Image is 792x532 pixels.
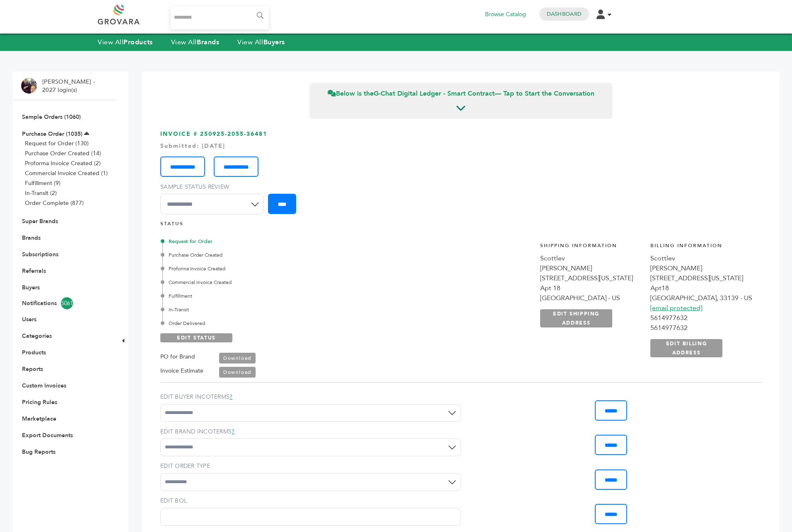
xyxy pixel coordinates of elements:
[328,89,594,98] span: Below is the — Tap to Start the Conversation
[540,253,642,263] div: Scottlev
[650,323,752,333] div: 5614977632
[219,353,256,363] a: Download
[374,89,495,98] strong: G-Chat Digital Ledger - Smart Contract
[162,292,371,300] div: Fulfillment
[547,10,582,18] a: Dashboard
[25,179,60,187] a: Fulfillment (9)
[540,263,642,273] div: [PERSON_NAME]
[160,428,461,436] label: EDIT BRAND INCOTERMS
[25,140,89,147] a: Request for Order (130)
[22,234,41,242] a: Brands
[485,10,526,19] a: Browse Catalog
[650,273,752,283] div: [STREET_ADDRESS][US_STATE]
[650,242,752,253] h4: Billing Information
[160,183,268,191] label: Sample Status Review
[160,333,232,342] a: EDIT STATUS
[650,253,752,263] div: Scottlev
[22,267,46,275] a: Referrals
[25,159,101,167] a: Proforma Invoice Created (2)
[237,38,285,47] a: View AllBuyers
[22,349,46,356] a: Products
[160,130,761,221] h3: INVOICE # 250925-2055-36481
[160,352,195,362] label: PO for Brand
[160,393,461,401] label: EDIT BUYER INCOTERMS
[61,297,73,309] span: 5061
[162,238,371,245] div: Request for Order
[540,273,642,283] div: [STREET_ADDRESS][US_STATE]
[22,382,66,390] a: Custom Invoices
[25,199,84,207] a: Order Complete (877)
[22,297,106,309] a: Notifications5061
[162,279,371,286] div: Commercial Invoice Created
[22,431,73,439] a: Export Documents
[650,283,752,293] div: Apt18
[162,265,371,272] div: Proforma Invoice Created
[22,448,56,456] a: Bug Reports
[650,303,702,313] a: [email protected]
[22,250,58,258] a: Subscriptions
[160,142,761,150] div: Submitted: [DATE]
[650,293,752,303] div: [GEOGRAPHIC_DATA], 33139 - US
[263,38,285,47] strong: Buyers
[160,366,203,376] label: Invoice Estimate
[219,367,256,378] a: Download
[229,393,232,401] a: ?
[22,415,56,423] a: Marketplace
[540,309,612,327] a: EDIT SHIPPING ADDRESS
[540,242,642,253] h4: Shipping Information
[42,78,97,94] li: [PERSON_NAME] - 2027 login(s)
[162,306,371,313] div: In-Transit
[160,497,461,505] label: EDIT BOL
[162,251,371,259] div: Purchase Order Created
[540,283,642,293] div: Apt 18
[232,428,234,436] a: ?
[22,365,43,373] a: Reports
[197,38,219,47] strong: Brands
[25,189,57,197] a: In-Transit (2)
[22,332,52,340] a: Categories
[540,293,642,303] div: [GEOGRAPHIC_DATA] - US
[22,113,81,121] a: Sample Orders (1060)
[25,149,101,157] a: Purchase Order Created (14)
[22,284,40,291] a: Buyers
[98,38,153,47] a: View AllProducts
[171,6,269,29] input: Search...
[22,315,36,323] a: Users
[22,217,58,225] a: Super Brands
[650,263,752,273] div: [PERSON_NAME]
[25,169,108,177] a: Commercial Invoice Created (1)
[160,220,761,231] h4: STATUS
[123,38,152,47] strong: Products
[22,398,57,406] a: Pricing Rules
[650,313,752,323] div: 5614977632
[171,38,220,47] a: View AllBrands
[162,320,371,327] div: Order Delivered
[160,462,461,470] label: EDIT ORDER TYPE
[22,130,82,138] a: Purchase Order (1035)
[650,339,722,357] a: EDIT BILLING ADDRESS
